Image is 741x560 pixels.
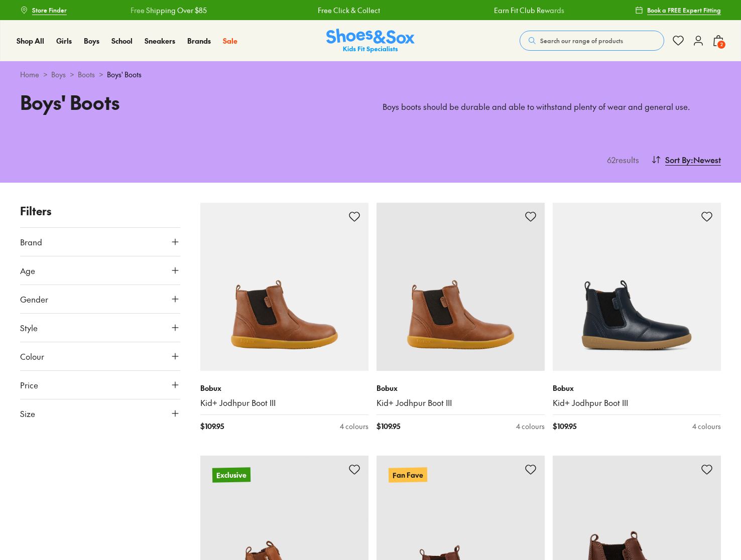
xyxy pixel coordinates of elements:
span: Boys' Boots [107,69,142,80]
div: > > > [20,69,721,80]
a: Kid+ Jodhpur Boot III [553,397,721,408]
span: Size [20,407,35,419]
button: Sort By:Newest [651,149,721,171]
button: Age [20,256,180,285]
a: Boys [84,36,99,46]
a: Store Finder [20,1,67,19]
a: Sneakers [145,36,175,46]
p: Exclusive [212,467,251,482]
a: Home [20,69,39,80]
span: Age [20,264,35,276]
button: 2 [712,30,724,52]
span: Style [20,322,38,334]
a: Kid+ Jodhpur Boot III [377,397,545,408]
div: 4 colours [340,421,368,432]
a: Kid+ Jodhpur Boot III [200,397,368,408]
span: Sneakers [145,36,175,46]
span: $ 109.95 [377,421,400,432]
div: 4 colours [516,421,545,432]
a: Brands [187,36,211,46]
span: Search our range of products [540,36,623,45]
span: Store Finder [32,6,67,15]
span: 2 [716,40,726,50]
span: Gender [20,293,48,305]
img: SNS_Logo_Responsive.svg [326,29,415,53]
a: Boys [51,69,66,80]
span: Sale [223,36,237,46]
span: $ 109.95 [200,421,224,432]
button: Colour [20,342,180,370]
span: Colour [20,350,44,362]
a: Boots [78,69,95,80]
span: School [111,36,133,46]
span: : Newest [691,154,721,166]
p: Bobux [200,383,368,393]
a: Free Shipping Over $85 [130,5,206,16]
a: Shoes & Sox [326,29,415,53]
h1: Boys' Boots [20,88,358,116]
p: Bobux [553,383,721,393]
button: Price [20,371,180,399]
a: Earn Fit Club Rewards [493,5,564,16]
span: Girls [56,36,72,46]
a: Free Click & Collect [317,5,380,16]
p: 62 results [603,154,639,166]
button: Brand [20,228,180,256]
span: Sort By [665,154,691,166]
a: Book a FREE Expert Fitting [635,1,721,19]
a: Girls [56,36,72,46]
span: Book a FREE Expert Fitting [647,6,721,15]
span: Brand [20,236,42,248]
a: School [111,36,133,46]
p: Fan Fave [389,467,427,482]
span: $ 109.95 [553,421,576,432]
button: Gender [20,285,180,313]
span: Brands [187,36,211,46]
p: Filters [20,203,180,219]
span: Price [20,379,38,391]
button: Search our range of products [520,31,664,51]
button: Style [20,314,180,342]
p: Boys boots should be durable and able to withstand plenty of wear and general use. [383,101,721,112]
button: Size [20,399,180,428]
a: Shop All [17,36,44,46]
p: Bobux [377,383,545,393]
span: Shop All [17,36,44,46]
a: Sale [223,36,237,46]
span: Boys [84,36,99,46]
div: 4 colours [692,421,721,432]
